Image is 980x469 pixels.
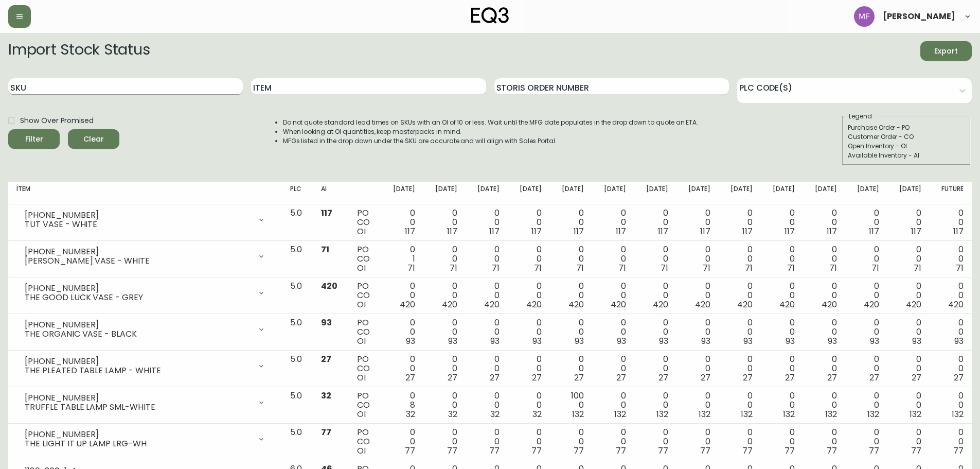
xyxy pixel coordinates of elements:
button: Export [920,41,972,61]
div: 0 0 [600,391,626,419]
div: [PHONE_NUMBER] [25,430,251,439]
span: 77 [742,445,753,457]
span: [PERSON_NAME] [883,12,955,21]
div: 0 0 [685,428,710,456]
div: 0 0 [938,245,964,273]
div: 0 0 [558,282,584,309]
div: 0 0 [516,245,542,273]
th: [DATE] [634,182,676,204]
span: 77 [489,445,500,457]
span: 27 [701,372,710,384]
span: 132 [952,408,964,420]
div: THE LIGHT IT UP LAMP LRG-WH [25,439,251,448]
div: 0 0 [600,245,626,273]
th: PLC [282,182,313,204]
span: 420 [321,280,337,292]
th: [DATE] [887,182,930,204]
div: 0 0 [769,282,795,309]
div: 0 0 [474,209,500,236]
div: [PHONE_NUMBER]TUT VASE - WHITE [16,209,274,231]
div: PO CO [357,391,372,419]
th: [DATE] [423,182,466,204]
span: 71 [576,262,584,274]
div: 0 0 [558,245,584,273]
td: 5.0 [282,387,313,424]
div: 0 0 [769,245,795,273]
div: 0 0 [474,391,500,419]
span: 132 [572,408,584,420]
span: 93 [659,335,668,347]
th: [DATE] [845,182,887,204]
div: PO CO [357,428,372,456]
span: 27 [616,372,626,384]
span: 27 [405,372,415,384]
div: 0 0 [685,355,710,383]
div: 0 0 [389,355,415,383]
th: [DATE] [508,182,550,204]
div: 0 0 [727,428,753,456]
th: [DATE] [761,182,803,204]
div: 0 0 [600,428,626,456]
span: 77 [785,445,795,457]
div: TUT VASE - WHITE [25,220,251,229]
span: 27 [448,372,457,384]
div: 0 0 [474,428,500,456]
td: 5.0 [282,277,313,314]
span: 93 [448,335,457,347]
th: [DATE] [803,182,845,204]
span: 71 [492,262,500,274]
span: 93 [321,317,332,328]
span: OI [357,299,366,310]
div: [PERSON_NAME] VASE - WHITE [25,256,251,266]
span: 117 [953,225,964,237]
div: THE PLEATED TABLE LAMP - WHITE [25,366,251,375]
span: 117 [742,225,753,237]
span: 117 [321,207,332,219]
div: 0 0 [896,245,921,273]
span: 71 [703,262,710,274]
div: 0 0 [896,355,921,383]
div: 0 0 [853,391,879,419]
td: 5.0 [282,424,313,460]
span: 132 [783,408,795,420]
span: 77 [658,445,668,457]
span: 117 [869,225,879,237]
div: 0 0 [643,282,668,309]
span: 77 [405,445,415,457]
div: Available Inventory - AI [848,151,965,160]
div: 0 0 [938,355,964,383]
div: [PHONE_NUMBER] [25,284,251,293]
span: OI [357,408,366,420]
div: 0 0 [389,318,415,346]
span: 420 [948,299,964,310]
span: 27 [574,372,584,384]
span: 27 [658,372,668,384]
span: 71 [407,262,415,274]
span: 420 [653,299,668,310]
span: 132 [699,408,710,420]
span: 117 [447,225,457,237]
button: Filter [8,129,60,149]
span: 420 [695,299,710,310]
div: PO CO [357,245,372,273]
span: 32 [490,408,500,420]
div: 0 0 [727,391,753,419]
span: 71 [745,262,753,274]
div: 0 0 [853,355,879,383]
div: THE ORGANIC VASE - BLACK [25,329,251,339]
span: 27 [743,372,753,384]
th: [DATE] [381,182,423,204]
li: When looking at OI quantities, keep masterpacks in mind. [283,127,699,136]
div: 0 0 [516,391,542,419]
span: 117 [700,225,710,237]
div: 0 0 [811,318,837,346]
span: 420 [737,299,753,310]
div: 0 0 [896,282,921,309]
div: 0 0 [727,282,753,309]
div: 0 0 [558,355,584,383]
span: 420 [779,299,795,310]
div: 0 0 [685,318,710,346]
div: [PHONE_NUMBER] [25,211,251,220]
div: 0 0 [432,428,457,456]
span: 27 [869,372,879,384]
